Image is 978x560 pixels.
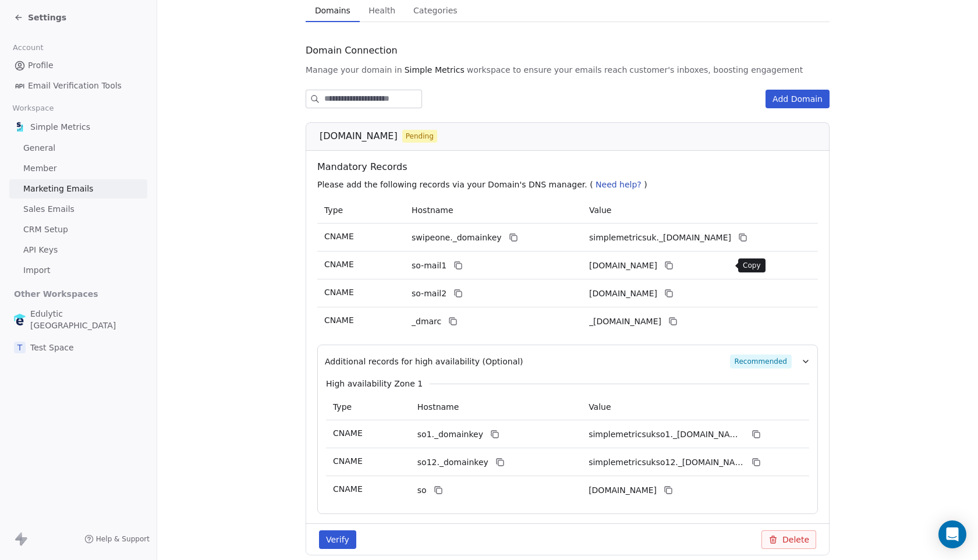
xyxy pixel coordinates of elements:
[9,179,147,199] a: Marketing Emails
[28,59,54,72] span: Profile
[326,378,423,389] span: High availability Zone 1
[406,131,434,141] span: Pending
[324,288,354,297] span: CNAME
[629,64,803,76] span: customer's inboxes, boosting engagement
[319,530,356,549] button: Verify
[589,288,657,300] span: simplemetricsuk2.swipeone.email
[28,12,66,23] span: Settings
[333,428,363,438] span: CNAME
[325,355,810,368] button: Additional records for high availability (Optional)Recommended
[8,100,59,117] span: Workspace
[589,456,745,469] span: simplemetricsukso12._domainkey.swipeone.email
[589,232,731,244] span: simplemetricsuk._domainkey.swipeone.email
[589,402,611,412] span: Value
[417,456,488,469] span: so12._domainkey
[412,288,447,300] span: so-mail2
[310,2,355,19] span: Domains
[23,142,55,154] span: General
[409,2,462,19] span: Categories
[320,129,398,143] span: [DOMAIN_NAME]
[9,220,147,239] a: CRM Setup
[23,264,50,277] span: Import
[306,44,398,58] span: Domain Connection
[938,520,966,548] div: Open Intercom Messenger
[8,39,48,56] span: Account
[306,64,402,76] span: Manage your domain in
[589,428,745,441] span: simplemetricsukso1._domainkey.swipeone.email
[596,180,642,189] span: Need help?
[730,355,792,368] span: Recommended
[9,76,147,95] a: Email Verification Tools
[412,232,502,244] span: swipeone._domainkey
[14,12,66,23] a: Settings
[417,484,427,497] span: so
[9,285,103,303] span: Other Workspaces
[96,534,150,544] span: Help & Support
[412,260,447,272] span: so-mail1
[412,316,441,328] span: _dmarc
[743,261,761,270] p: Copy
[317,179,823,190] p: Please add the following records via your Domain's DNS manager. ( )
[589,205,611,215] span: Value
[23,183,93,195] span: Marketing Emails
[325,356,523,367] span: Additional records for high availability (Optional)
[30,308,143,331] span: Edulytic [GEOGRAPHIC_DATA]
[9,200,147,219] a: Sales Emails
[333,401,403,413] p: Type
[417,428,483,441] span: so1._domainkey
[589,484,657,497] span: simplemetricsukso.swipeone.email
[589,316,661,328] span: _dmarc.swipeone.email
[9,159,147,178] a: Member
[30,342,74,353] span: Test Space
[9,56,147,75] a: Profile
[9,139,147,158] a: General
[761,530,816,549] button: Delete
[9,240,147,260] a: API Keys
[30,121,90,133] span: Simple Metrics
[23,224,68,236] span: CRM Setup
[23,244,58,256] span: API Keys
[9,261,147,280] a: Import
[14,121,26,133] img: sm-oviond-logo.png
[84,534,150,544] a: Help & Support
[324,232,354,241] span: CNAME
[405,64,465,76] span: Simple Metrics
[333,456,363,466] span: CNAME
[766,90,830,108] button: Add Domain
[324,204,398,217] p: Type
[23,162,57,175] span: Member
[412,205,453,215] span: Hostname
[324,260,354,269] span: CNAME
[325,368,810,504] div: Additional records for high availability (Optional)Recommended
[324,316,354,325] span: CNAME
[28,80,122,92] span: Email Verification Tools
[14,314,26,325] img: edulytic-mark-retina.png
[14,342,26,353] span: T
[467,64,628,76] span: workspace to ensure your emails reach
[364,2,400,19] span: Health
[23,203,75,215] span: Sales Emails
[333,484,363,494] span: CNAME
[417,402,459,412] span: Hostname
[589,260,657,272] span: simplemetricsuk1.swipeone.email
[317,160,823,174] span: Mandatory Records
